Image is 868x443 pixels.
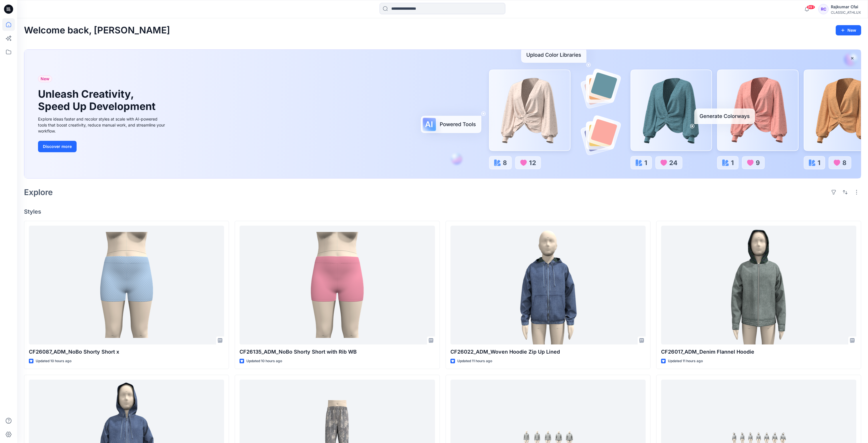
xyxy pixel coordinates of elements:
[661,226,856,345] a: CF26017_ADM_Denim Flannel Hoodie
[831,3,861,10] div: Rajkumar Cfai
[240,226,435,345] a: CF26135_ADM_NoBo Shorty Short with Rib WB
[240,348,435,356] p: CF26135_ADM_NoBo Shorty Short with Rib WB
[831,10,861,15] div: CLASSIC_ATHLUX
[41,75,49,82] span: New
[836,25,861,35] button: New
[24,25,170,36] h2: Welcome back, [PERSON_NAME]
[807,5,815,9] span: 99+
[29,348,224,356] p: CF26087_ADM_NoBo Shorty Short x
[38,116,167,134] div: Explore ideas faster and recolor styles at scale with AI-powered tools that boost creativity, red...
[450,226,646,345] a: CF26022_ADM_Woven Hoodie Zip Up Lined
[818,4,829,14] div: RC
[24,188,53,197] h2: Explore
[661,348,856,356] p: CF26017_ADM_Denim Flannel Hoodie
[36,358,71,364] p: Updated 10 hours ago
[29,226,224,345] a: CF26087_ADM_NoBo Shorty Short x
[246,358,282,364] p: Updated 10 hours ago
[24,208,861,215] h4: Styles
[450,348,646,356] p: CF26022_ADM_Woven Hoodie Zip Up Lined
[38,141,167,152] a: Discover more
[38,141,77,152] button: Discover more
[38,88,158,113] h1: Unleash Creativity, Speed Up Development
[668,358,703,364] p: Updated 11 hours ago
[457,358,492,364] p: Updated 11 hours ago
